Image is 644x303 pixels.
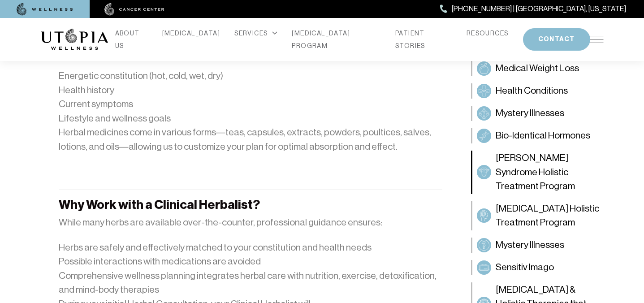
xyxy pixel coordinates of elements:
[115,27,148,52] a: ABOUT US
[496,62,579,76] span: Medical Weight Loss
[59,126,442,154] p: Herbal medicines come in various forms—teas, capsules, extracts, powders, poultices, salves, loti...
[479,130,489,141] img: Bio-Identical Hormones
[496,202,599,230] span: [MEDICAL_DATA] Holistic Treatment Program
[471,83,604,99] a: Health ConditionsHealth Conditions
[104,3,164,16] img: cancer center
[467,27,509,39] a: RESOURCES
[59,241,442,255] li: Herbs are safely and effectively matched to your constitution and health needs
[471,201,604,230] a: Dementia Holistic Treatment Program[MEDICAL_DATA] Holistic Treatment Program
[496,238,564,252] span: Mystery Illnesses
[479,262,489,273] img: Sensitiv Imago
[479,108,489,119] img: Mystery Illnesses
[440,3,626,15] a: [PHONE_NUMBER] | [GEOGRAPHIC_DATA], [US_STATE]
[59,83,442,98] li: Health history
[59,269,442,297] li: Comprehensive wellness planning integrates herbal care with nutrition, exercise, detoxification, ...
[59,69,442,83] li: Energetic constitution (hot, cold, wet, dry)
[479,86,489,96] img: Health Conditions
[496,260,554,275] span: Sensitiv Imago
[234,27,277,39] div: SERVICES
[479,167,489,178] img: Sjögren’s Syndrome Holistic Treatment Program
[479,210,489,221] img: Dementia Holistic Treatment Program
[452,3,626,15] span: [PHONE_NUMBER] | [GEOGRAPHIC_DATA], [US_STATE]
[496,129,590,143] span: Bio-Identical Hormones
[471,260,604,275] a: Sensitiv ImagoSensitiv Imago
[162,27,220,39] a: [MEDICAL_DATA]
[471,151,604,194] a: Sjögren’s Syndrome Holistic Treatment Program[PERSON_NAME] Syndrome Holistic Treatment Program
[590,36,604,43] img: icon-hamburger
[59,216,442,230] p: While many herbs are available over-the-counter, professional guidance ensures:
[17,3,73,16] img: wellness
[59,97,442,112] li: Current symptoms
[471,128,604,143] a: Bio-Identical HormonesBio-Identical Hormones
[471,61,604,76] a: Medical Weight LossMedical Weight Loss
[41,29,108,50] img: logo
[523,28,590,51] button: CONTACT
[496,151,599,194] span: [PERSON_NAME] Syndrome Holistic Treatment Program
[496,107,564,121] span: Mystery Illnesses
[59,112,442,126] li: Lifestyle and wellness goals
[479,63,489,74] img: Medical Weight Loss
[395,27,452,52] a: PATIENT STORIES
[479,240,489,251] img: Mystery Illnesses
[59,197,260,212] strong: Why Work with a Clinical Herbalist?
[471,106,604,121] a: Mystery IllnessesMystery Illnesses
[496,84,568,99] span: Health Conditions
[471,238,604,253] a: Mystery IllnessesMystery Illnesses
[292,27,381,52] a: [MEDICAL_DATA] PROGRAM
[59,255,442,269] li: Possible interactions with medications are avoided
